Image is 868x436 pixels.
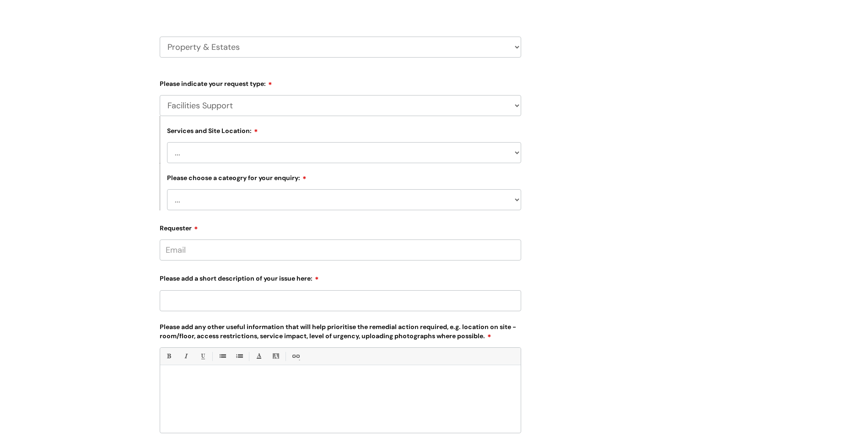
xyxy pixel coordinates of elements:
[163,351,174,362] a: Bold (Ctrl-B)
[160,221,521,232] label: Requester
[253,351,264,362] a: Font Color
[270,351,281,362] a: Back Color
[167,173,307,182] label: Please choose a cateogry for your enquiry:
[290,351,301,362] a: Link
[197,351,208,362] a: Underline(Ctrl-U)
[160,271,521,282] label: Please add a short description of your issue here:
[160,239,521,261] input: Email
[233,351,245,362] a: 1. Ordered List (Ctrl-Shift-8)
[167,126,258,135] label: Services and Site Location:
[180,351,191,362] a: Italic (Ctrl-I)
[160,77,521,88] label: Please indicate your request type:
[216,351,228,362] a: • Unordered List (Ctrl-Shift-7)
[160,321,521,340] label: Please add any other useful information that will help prioritise the remedial action required, e...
